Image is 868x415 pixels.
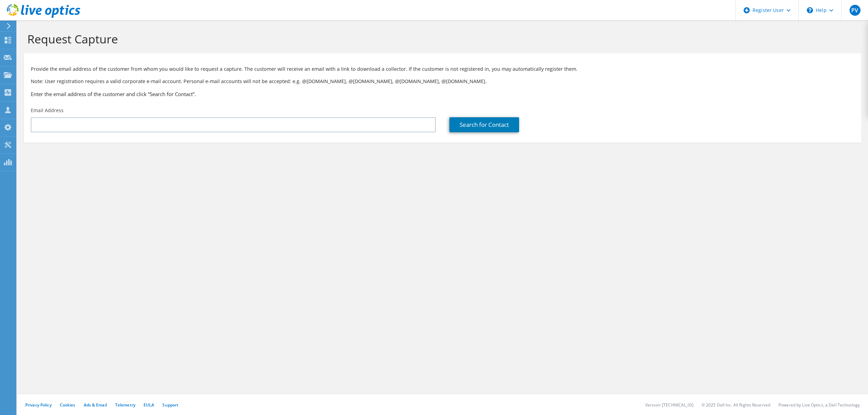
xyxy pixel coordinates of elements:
a: EULA [144,402,154,408]
span: PV [850,5,860,16]
a: Cookies [60,402,76,408]
a: Search for Contact [449,117,519,132]
svg: \n [807,7,813,13]
p: Note: User registration requires a valid corporate e-mail account. Personal e-mail accounts will ... [31,78,854,85]
a: Privacy Policy [25,402,52,408]
a: Ads & Email [84,402,107,408]
h3: Enter the email address of the customer and click “Search for Contact”. [31,90,854,98]
a: Telemetry [115,402,135,408]
a: Support [162,402,178,408]
li: Version: [TECHNICAL_ID] [645,402,693,408]
li: Powered by Live Optics, a Dell Technology [778,402,860,408]
p: Provide the email address of the customer from whom you would like to request a capture. The cust... [31,65,854,73]
li: © 2025 Dell Inc. All Rights Reserved [702,402,770,408]
label: Email Address [31,107,64,114]
h1: Request Capture [27,32,854,46]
